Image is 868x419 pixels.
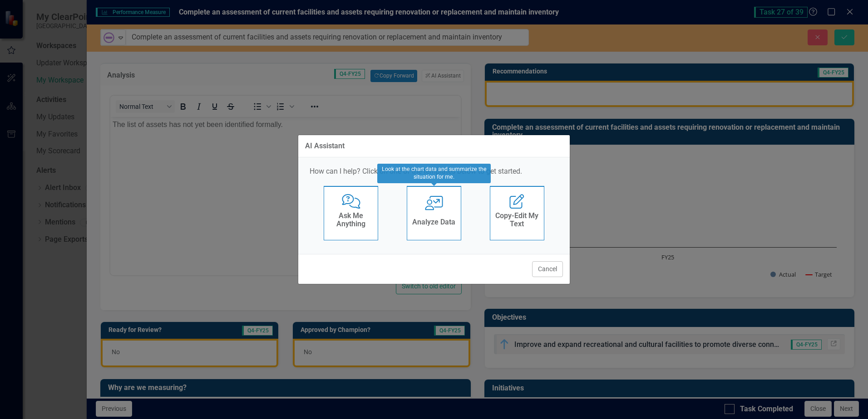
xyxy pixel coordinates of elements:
h4: Analyze Data [412,218,455,226]
div: AI Assistant [305,142,345,150]
p: The list of assets has not yet been identified formally. [2,2,348,13]
h4: Copy-Edit My Text [495,212,539,228]
p: How can I help? Click on one of the templates below to get started. [310,166,558,177]
div: Look at the chart data and summarize the situation for me. [377,164,491,183]
h4: Ask Me Anything [329,212,373,228]
button: Cancel [532,261,563,277]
